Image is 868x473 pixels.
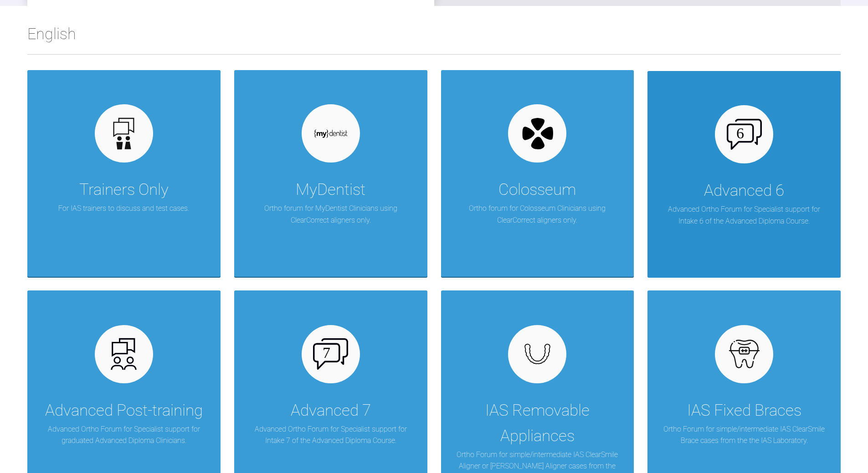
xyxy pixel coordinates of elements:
div: IAS Fixed Braces [687,398,801,423]
a: MyDentistOrtho forum for MyDentist Clinicians using ClearCorrect aligners only. [234,70,427,277]
div: Advanced 7 [291,398,371,423]
img: fixed.9f4e6236.svg [727,336,762,371]
p: For IAS trainers to discuss and test cases. [58,203,189,214]
img: advanced.73cea251.svg [106,336,141,371]
div: Colosseum [498,177,576,203]
a: Advanced 6Advanced Ortho Forum for Specialist support for Intake 6 of the Advanced Diploma Course. [647,70,841,277]
a: ColosseumOrtho forum for Colosseum Clinicians using ClearCorrect aligners only. [441,70,634,277]
div: Trainers Only [79,177,169,203]
img: removables.927eaa4e.svg [520,341,555,367]
div: Advanced Post-training [45,398,203,423]
div: Advanced 6 [704,178,784,203]
p: Advanced Ortho Forum for Specialist support for graduated Advanced Diploma Clinicians. [41,423,207,447]
h2: English [27,21,841,54]
p: Advanced Ortho Forum for Specialist support for Intake 6 of the Advanced Diploma Course. [661,203,827,227]
img: colosseum.3af2006a.svg [520,116,555,151]
p: Ortho Forum for simple/intermediate IAS ClearSmile Brace cases from the the IAS Laboratory. [661,423,827,447]
p: Ortho forum for Colosseum Clinicians using ClearCorrect aligners only. [455,203,621,226]
img: default.3be3f38f.svg [106,116,141,151]
img: advanced-6.cf6970cb.svg [727,119,762,150]
div: IAS Removable Appliances [455,398,621,449]
p: Ortho forum for MyDentist Clinicians using ClearCorrect aligners only. [248,203,414,226]
img: advanced-7.aa0834c3.svg [313,338,348,369]
img: mydentist.1050c378.svg [313,129,348,138]
p: Advanced Ortho Forum for Specialist support for Intake 7 of the Advanced Diploma Course. [248,423,414,447]
div: MyDentist [296,177,365,203]
a: Trainers OnlyFor IAS trainers to discuss and test cases. [27,70,221,277]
